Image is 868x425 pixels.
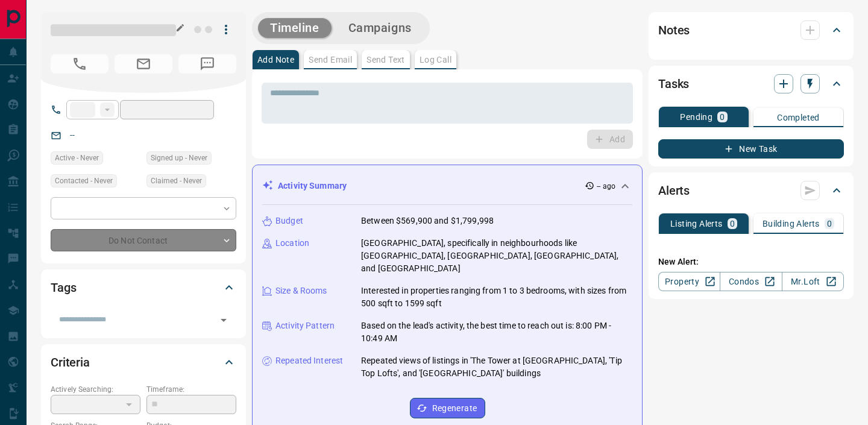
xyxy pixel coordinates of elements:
[658,181,690,200] h2: Alerts
[361,215,494,227] p: Between $569,900 and $1,799,998
[336,18,424,38] button: Campaigns
[680,113,712,121] p: Pending
[51,384,140,395] p: Actively Searching:
[763,219,820,228] p: Building Alerts
[275,354,343,367] p: Repeated Interest
[275,215,303,227] p: Budget
[51,273,236,302] div: Tags
[178,54,236,74] span: No Number
[782,272,844,291] a: Mr.Loft
[51,348,236,377] div: Criteria
[215,312,232,329] button: Open
[262,175,632,197] div: Activity Summary-- ago
[51,229,236,251] div: Do Not Contact
[827,219,832,228] p: 0
[730,219,735,228] p: 0
[658,74,689,93] h2: Tasks
[597,181,615,192] p: -- ago
[658,16,844,45] div: Notes
[51,54,108,74] span: No Number
[658,20,690,40] h2: Notes
[720,272,782,291] a: Condos
[146,384,236,395] p: Timeframe:
[51,353,90,372] h2: Criteria
[658,272,720,291] a: Property
[258,18,332,38] button: Timeline
[777,113,820,122] p: Completed
[275,237,309,250] p: Location
[278,180,347,192] p: Activity Summary
[410,398,485,418] button: Regenerate
[658,176,844,205] div: Alerts
[361,237,632,275] p: [GEOGRAPHIC_DATA], specifically in neighbourhoods like [GEOGRAPHIC_DATA], [GEOGRAPHIC_DATA], [GEO...
[70,130,75,140] a: --
[115,54,172,74] span: No Email
[257,55,294,64] p: Add Note
[658,256,844,268] p: New Alert:
[275,320,335,332] p: Activity Pattern
[55,152,99,164] span: Active - Never
[361,320,632,345] p: Based on the lead's activity, the best time to reach out is: 8:00 PM - 10:49 AM
[670,219,723,228] p: Listing Alerts
[658,139,844,159] button: New Task
[275,285,327,297] p: Size & Rooms
[361,285,632,310] p: Interested in properties ranging from 1 to 3 bedrooms, with sizes from 500 sqft to 1599 sqft
[361,354,632,380] p: Repeated views of listings in 'The Tower at [GEOGRAPHIC_DATA], 'Tip Top Lofts', and '[GEOGRAPHIC_...
[658,69,844,98] div: Tasks
[151,175,202,187] span: Claimed - Never
[51,278,76,297] h2: Tags
[55,175,113,187] span: Contacted - Never
[720,113,725,121] p: 0
[151,152,207,164] span: Signed up - Never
